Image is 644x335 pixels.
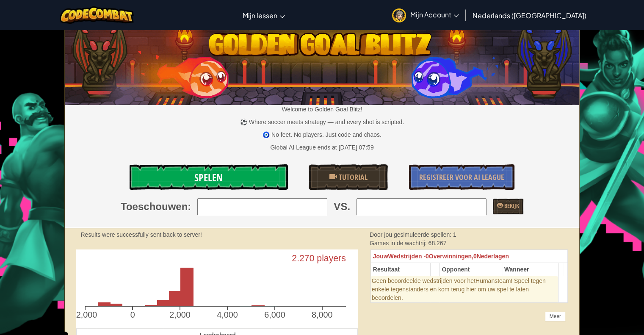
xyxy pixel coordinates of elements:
span: Toeschouwen [121,199,188,214]
span: 68.267 [428,240,446,246]
span: Mijn lessen [243,11,277,20]
span: VS. [334,199,350,214]
span: Registreer voor AI League [419,172,504,183]
span: Geen beoordeelde wedstrijden voor het [372,277,475,284]
span: Wedstrijden - [388,253,426,260]
th: 0 0 [370,250,567,263]
a: Nederlands ([GEOGRAPHIC_DATA]) [468,4,591,27]
span: 1 [453,231,456,238]
div: Global AI League ends at [DATE] 07:59 [270,143,373,152]
a: Registreer voor AI League [409,164,514,190]
text: 0 [130,310,135,319]
div: Meer [545,311,566,321]
text: 8,000 [312,310,333,319]
span: Spelen [194,171,223,184]
p: Welcome to Golden Goal Blitz! [65,105,579,114]
span: Overwinningen, [429,253,473,260]
span: Tutorial [337,172,368,183]
img: avatar [392,8,406,22]
span: Nederlands ([GEOGRAPHIC_DATA]) [473,11,586,20]
span: Jouw [373,253,388,260]
a: Tutorial [309,164,388,190]
span: Nederlagen [477,253,509,260]
strong: Results were successfully sent back to server! [80,231,202,238]
span: Games in de wachtrij: [370,240,428,246]
span: Bekijk [503,202,519,210]
text: 6,000 [264,310,285,319]
a: Mijn Account [388,2,463,28]
th: Wanneer [502,263,558,276]
img: Golden Goal [65,15,579,105]
p: ⚽ Where soccer meets strategy — and every shot is scripted. [65,118,579,126]
text: 2,000 [169,310,191,319]
text: 2.270 players [292,253,345,263]
th: Opponent [439,263,502,276]
span: : [188,199,191,214]
span: Door jou gesimuleerde spellen: [370,231,453,238]
p: 🧿 No feet. No players. Just code and chaos. [65,130,579,139]
td: Humans [370,276,558,303]
text: 4,000 [217,310,238,319]
text: -2,000 [73,310,97,319]
a: Mijn lessen [238,4,289,27]
span: Mijn Account [410,10,459,19]
th: Resultaat [370,263,431,276]
img: CodeCombat logo [60,6,134,24]
span: team! Speel tegen enkele tegenstanders en kom terug hier om uw spel te laten beoordelen. [372,277,546,301]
